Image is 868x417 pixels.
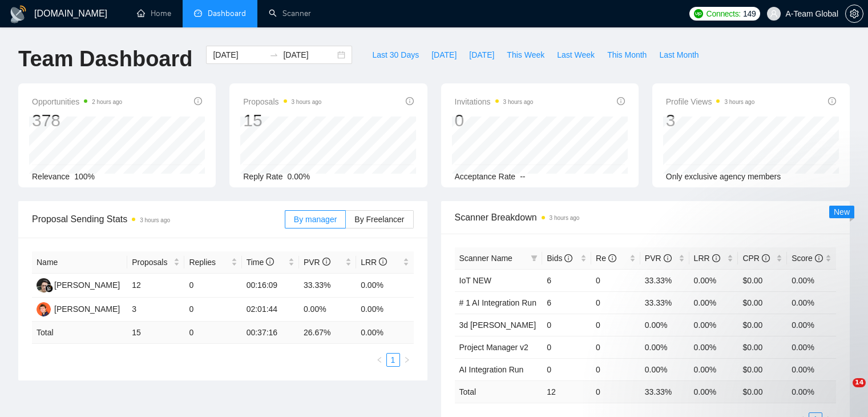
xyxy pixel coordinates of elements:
[607,49,647,61] span: This Month
[591,314,640,336] td: 0
[666,95,755,109] span: Profile Views
[689,380,738,403] td: 0.00 %
[459,276,492,285] a: IoT NEW
[366,46,425,64] button: Last 30 Days
[54,279,120,291] div: [PERSON_NAME]
[243,110,321,131] div: 15
[694,254,720,263] span: LRR
[361,258,387,267] span: LRR
[354,215,404,224] span: By Freelancer
[32,212,285,226] span: Proposal Sending Stats
[283,49,335,61] input: End date
[37,302,51,316] img: OK
[792,254,822,263] span: Score
[557,49,595,61] span: Last Week
[455,110,534,131] div: 0
[243,172,282,181] span: Reply Rate
[591,336,640,358] td: 0
[455,172,516,181] span: Acceptance Rate
[591,380,640,403] td: 0
[208,9,246,18] span: Dashboard
[712,254,720,262] span: info-circle
[18,46,192,73] h1: Team Dashboard
[288,172,310,181] span: 0.00%
[689,269,738,291] td: 0.00%
[356,322,413,344] td: 0.00 %
[32,95,122,109] span: Opportunities
[706,7,741,20] span: Connects:
[828,97,836,105] span: info-circle
[815,254,823,262] span: info-circle
[550,215,580,221] time: 3 hours ago
[127,322,184,344] td: 15
[640,269,689,291] td: 33.33%
[542,380,591,403] td: 12
[403,356,410,363] span: right
[659,49,699,61] span: Last Month
[184,322,241,344] td: 0
[640,291,689,314] td: 33.33%
[469,49,494,61] span: [DATE]
[376,356,383,363] span: left
[853,378,866,387] span: 14
[640,314,689,336] td: 0.00%
[9,5,27,23] img: logo
[431,49,457,61] span: [DATE]
[194,9,202,17] span: dashboard
[54,303,120,315] div: [PERSON_NAME]
[322,258,330,266] span: info-circle
[770,10,778,18] span: user
[269,50,278,59] span: to
[32,110,122,131] div: 378
[845,9,863,18] a: setting
[242,298,299,322] td: 02:01:44
[184,298,241,322] td: 0
[74,172,95,181] span: 100%
[189,256,228,268] span: Replies
[608,254,616,262] span: info-circle
[542,358,591,380] td: 0
[762,254,770,262] span: info-circle
[551,46,601,64] button: Last Week
[425,46,463,64] button: [DATE]
[743,7,756,20] span: 149
[694,9,703,18] img: upwork-logo.png
[400,353,414,367] li: Next Page
[299,298,356,322] td: 0.00%
[92,99,122,105] time: 2 hours ago
[37,280,120,289] a: DF[PERSON_NAME]
[455,95,534,109] span: Invitations
[387,354,399,366] a: 1
[459,365,524,374] a: AI Integration Run
[132,256,171,268] span: Proposals
[373,353,386,367] li: Previous Page
[37,278,51,292] img: DF
[591,358,640,380] td: 0
[664,254,672,262] span: info-circle
[194,97,202,105] span: info-circle
[738,269,787,291] td: $0.00
[528,250,540,267] span: filter
[269,9,311,18] a: searchScanner
[834,207,850,216] span: New
[32,322,127,344] td: Total
[247,258,274,267] span: Time
[304,258,330,267] span: PVR
[127,298,184,322] td: 3
[547,254,572,263] span: Bids
[542,336,591,358] td: 0
[459,298,536,307] a: # 1 AI Integration Run
[459,254,512,263] span: Scanner Name
[184,274,241,298] td: 0
[640,336,689,358] td: 0.00%
[503,99,534,105] time: 3 hours ago
[542,291,591,314] td: 6
[242,322,299,344] td: 00:37:16
[386,353,400,367] li: 1
[269,50,278,59] span: swap-right
[243,95,321,109] span: Proposals
[127,274,184,298] td: 12
[459,320,536,330] a: 3d [PERSON_NAME]
[742,254,769,263] span: CPR
[455,210,837,224] span: Scanner Breakdown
